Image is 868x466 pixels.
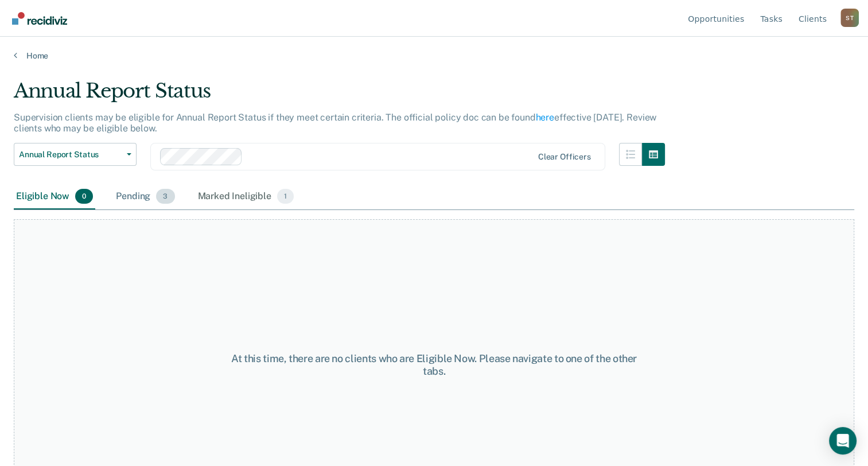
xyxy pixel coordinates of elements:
[196,184,297,209] div: Marked Ineligible1
[14,79,665,112] div: Annual Report Status
[840,9,859,27] div: S T
[829,427,857,455] div: Open Intercom Messenger
[156,189,174,204] span: 3
[224,352,644,377] div: At this time, there are no clients who are Eligible Now. Please navigate to one of the other tabs.
[14,143,137,166] button: Annual Report Status
[536,112,554,123] a: here
[14,51,854,61] a: Home
[277,189,294,204] span: 1
[538,152,591,162] div: Clear officers
[114,184,177,209] div: Pending3
[12,12,67,25] img: Recidiviz
[75,189,93,204] span: 0
[14,112,656,134] p: Supervision clients may be eligible for Annual Report Status if they meet certain criteria. The o...
[14,184,95,209] div: Eligible Now0
[19,150,122,160] span: Annual Report Status
[840,9,859,27] button: Profile dropdown button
